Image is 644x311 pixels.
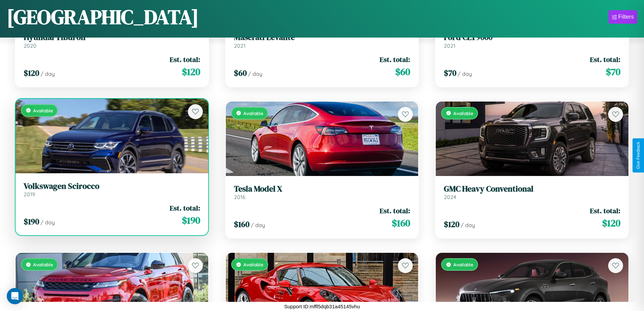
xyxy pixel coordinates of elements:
a: Maserati Levante2021 [234,32,410,49]
h1: [GEOGRAPHIC_DATA] [7,3,199,31]
h3: Maserati Levante [234,32,410,42]
a: GMC Heavy Conventional2024 [444,184,620,201]
p: Support ID: mffl5dqb31a45145vhu [284,302,360,311]
span: $ 70 [444,67,456,79]
span: / day [458,70,472,77]
span: $ 70 [606,65,620,79]
span: 2019 [24,191,35,198]
span: $ 120 [444,219,459,230]
span: / day [41,219,55,226]
span: / day [248,70,262,77]
h3: Tesla Model X [234,184,410,194]
a: Volkswagen Scirocco2019 [24,181,200,198]
span: / day [461,222,475,228]
div: Filters [618,14,634,20]
a: Tesla Model X2016 [234,184,410,201]
h3: Volkswagen Scirocco [24,181,200,191]
span: Available [453,262,473,267]
button: Filters [609,10,637,24]
span: 2020 [24,42,37,49]
span: $ 120 [182,65,200,79]
span: 2016 [234,194,245,200]
span: 2021 [234,42,245,49]
h3: Ford CLT9000 [444,32,620,42]
span: Est. total: [380,54,410,64]
span: Est. total: [380,206,410,216]
span: Est. total: [170,203,200,213]
span: $ 120 [602,216,620,230]
span: Available [243,110,263,116]
span: $ 120 [24,67,39,79]
a: Ford CLT90002021 [444,32,620,49]
span: Est. total: [590,206,620,216]
span: Available [243,262,263,267]
span: $ 60 [234,67,247,79]
span: / day [251,222,265,228]
span: 2024 [444,194,456,200]
h3: GMC Heavy Conventional [444,184,620,194]
span: $ 160 [234,219,249,230]
span: / day [41,70,55,77]
span: $ 190 [182,214,200,227]
span: Available [33,262,53,267]
span: Est. total: [170,54,200,64]
a: Hyundai Tiburon2020 [24,32,200,49]
span: Available [453,110,473,116]
span: $ 160 [392,216,410,230]
span: Available [33,108,53,113]
span: $ 190 [24,216,39,227]
span: Est. total: [590,54,620,64]
span: 2021 [444,42,455,49]
span: $ 60 [395,65,410,79]
h3: Hyundai Tiburon [24,32,200,42]
div: Open Intercom Messenger [7,288,23,304]
div: Give Feedback [636,142,641,169]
